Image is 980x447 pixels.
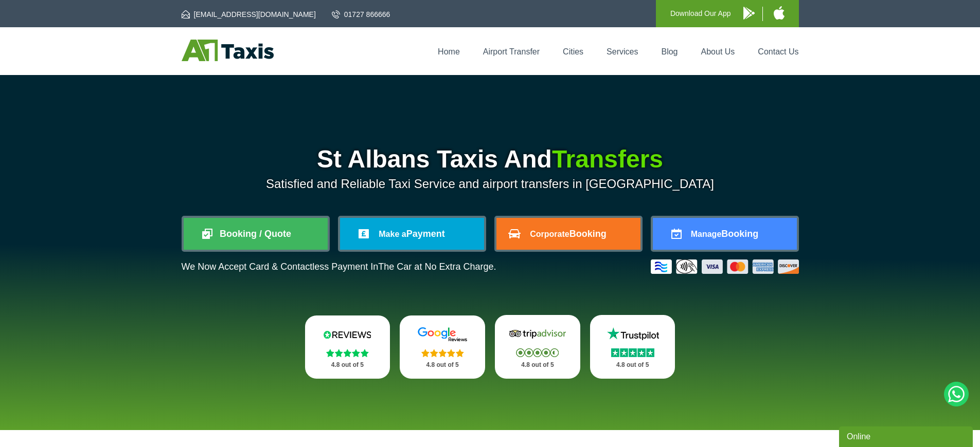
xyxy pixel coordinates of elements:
[670,7,731,20] p: Download Our App
[516,348,559,357] img: Stars
[400,315,485,379] a: Google Stars 4.8 out of 5
[774,6,785,20] img: A1 Taxis iPhone App
[651,259,799,274] img: Credit And Debit Cards
[182,147,799,172] h1: St Albans Taxis And
[506,359,569,371] p: 4.8 out of 5
[421,349,464,357] img: Stars
[305,315,390,379] a: Reviews.io Stars 4.8 out of 5
[758,47,798,56] a: Contact Us
[438,47,460,56] a: Home
[601,359,664,371] p: 4.8 out of 5
[182,177,799,191] p: Satisfied and Reliable Taxi Service and airport transfers in [GEOGRAPHIC_DATA]
[701,47,735,56] a: About Us
[507,326,568,342] img: Tripadvisor
[182,40,274,61] img: A1 Taxis St Albans LTD
[653,218,797,250] a: ManageBooking
[743,7,755,20] img: A1 Taxis Android App
[182,262,496,272] p: We Now Accept Card & Contactless Payment In
[379,230,406,238] span: Make a
[483,47,540,56] a: Airport Transfer
[611,348,654,357] img: Stars
[496,218,640,250] a: CorporateBooking
[411,359,474,371] p: 4.8 out of 5
[530,230,569,238] span: Corporate
[316,327,378,342] img: Reviews.io
[839,424,975,447] iframe: chat widget
[184,218,328,250] a: Booking / Quote
[326,349,369,357] img: Stars
[412,327,473,342] img: Google
[602,326,664,342] img: Trustpilot
[563,47,583,56] a: Cities
[661,47,678,56] a: Blog
[552,145,663,173] span: Transfers
[378,262,496,272] span: The Car at No Extra Charge.
[332,9,390,20] a: 01727 866666
[607,47,638,56] a: Services
[182,9,316,20] a: [EMAIL_ADDRESS][DOMAIN_NAME]
[340,218,484,250] a: Make aPayment
[316,359,379,371] p: 4.8 out of 5
[495,315,580,379] a: Tripadvisor Stars 4.8 out of 5
[691,230,722,238] span: Manage
[590,315,675,379] a: Trustpilot Stars 4.8 out of 5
